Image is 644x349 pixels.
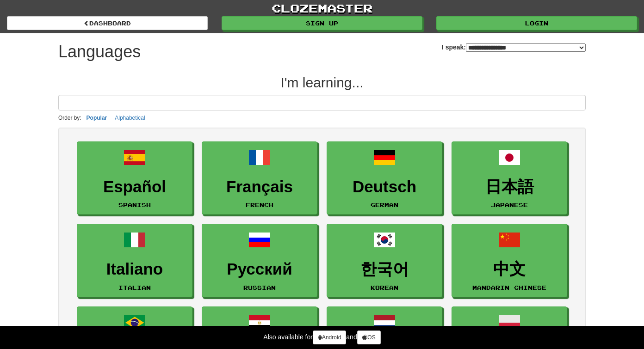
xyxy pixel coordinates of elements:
h2: I'm learning... [58,75,586,90]
h3: 日本語 [457,178,562,196]
small: German [371,202,398,208]
a: 中文Mandarin Chinese [452,224,567,297]
button: Alphabetical [112,113,148,123]
label: I speak: [442,43,586,52]
h3: Deutsch [332,178,437,196]
small: Japanese [491,202,528,208]
a: dashboard [7,16,208,30]
small: Russian [243,284,276,291]
h3: 한국어 [332,260,437,278]
small: Italian [118,284,151,291]
h3: 中文 [457,260,562,278]
button: Popular [84,113,110,123]
a: Sign up [222,16,422,30]
h3: Español [82,178,187,196]
small: Mandarin Chinese [472,284,546,291]
a: DeutschGerman [327,141,442,215]
small: Spanish [118,202,151,208]
a: iOS [357,331,381,344]
small: Korean [371,284,398,291]
a: EspañolSpanish [77,141,192,215]
a: Login [436,16,637,30]
small: French [246,202,273,208]
h3: Français [207,178,312,196]
a: Android [313,331,346,344]
a: 한국어Korean [327,224,442,297]
h3: Italiano [82,260,187,278]
a: РусскийRussian [202,224,317,297]
a: 日本語Japanese [452,141,567,215]
small: Order by: [58,115,81,121]
a: ItalianoItalian [77,224,192,297]
h1: Languages [58,43,141,61]
a: FrançaisFrench [202,141,317,215]
select: I speak: [466,43,586,52]
h3: Русский [207,260,312,278]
